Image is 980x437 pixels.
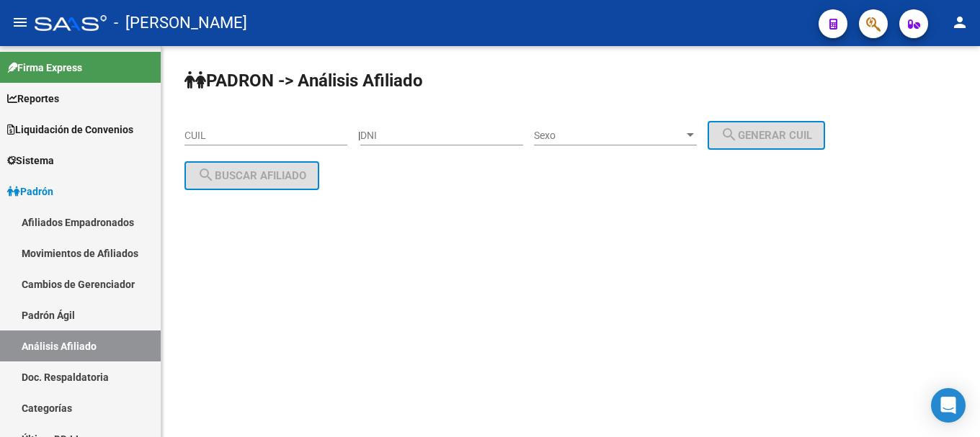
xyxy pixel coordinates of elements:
[708,121,825,150] button: Generar CUIL
[951,14,968,31] mat-icon: person
[534,130,684,142] span: Sexo
[197,166,215,184] mat-icon: search
[931,388,966,423] div: Open Intercom Messenger
[114,7,247,39] span: - [PERSON_NAME]
[7,91,59,107] span: Reportes
[197,169,306,182] span: Buscar afiliado
[358,130,836,141] div: |
[721,129,812,142] span: Generar CUIL
[7,122,133,138] span: Liquidación de Convenios
[7,184,53,199] span: Padrón
[184,161,319,190] button: Buscar afiliado
[7,60,82,76] span: Firma Express
[12,14,29,31] mat-icon: menu
[721,126,738,143] mat-icon: search
[7,153,54,168] span: Sistema
[184,71,423,91] strong: PADRON -> Análisis Afiliado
